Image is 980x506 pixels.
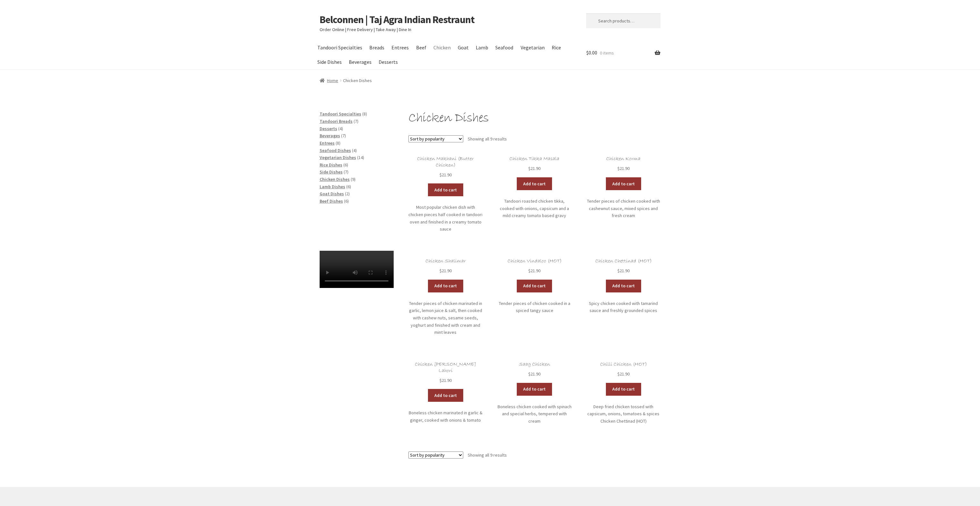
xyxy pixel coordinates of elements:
[320,169,343,175] a: Side Dishes
[528,371,531,377] span: $
[468,134,507,144] p: Showing all 9 results
[617,371,630,377] bdi: 21.90
[408,156,482,178] a: Chicken Makhani (Butter Chicken) $21.90
[528,165,531,171] span: $
[455,40,472,55] a: Goat
[586,13,660,28] input: Search products…
[346,55,375,69] a: Beverages
[355,118,357,124] span: 7
[320,26,572,33] p: Order Online | Free Delivery | Take Away | Dine In
[428,389,463,402] a: Add to cart: “Chicken Curry Lahori”
[586,361,660,378] a: Chilli Chicken (HOT) $21.90
[320,191,344,197] a: Goat Dishes
[428,280,463,292] a: Add to cart: “Chicken Shalimar”
[586,49,597,56] span: 0.00
[586,156,660,162] h2: Chicken Korma
[600,50,614,56] span: 0 items
[320,126,337,131] a: Desserts
[498,156,572,162] h2: Chicken Tikka Masala
[498,258,572,274] a: Chicken Vindaloo (HOT) $21.90
[314,55,345,69] a: Side Dishes
[586,49,589,56] span: $
[408,451,463,459] select: Shop order
[440,377,452,383] bdi: 21.90
[314,40,365,55] a: Tandoori Specialties
[320,40,572,69] nav: Primary Navigation
[408,135,463,142] select: Shop order
[528,371,540,377] bdi: 21.90
[498,403,572,425] p: Boneless chicken cooked with spinach and special herbs, tempered with cream
[586,258,660,274] a: Chicken Chettinad (HOT) $21.90
[320,118,353,124] span: Tandoori Breads
[498,300,572,314] p: Tender pieces of chicken cooked in a spiced tangy sauce
[428,183,463,196] a: Add to cart: “Chicken Makhani (Butter Chicken)”
[617,268,630,274] bdi: 21.90
[358,155,363,160] span: 14
[352,176,354,182] span: 9
[408,361,482,384] a: Chicken [PERSON_NAME] Lahori $21.90
[320,77,661,84] nav: breadcrumbs
[345,198,348,204] span: 6
[549,40,564,55] a: Rice
[440,377,442,383] span: $
[528,165,540,171] bdi: 21.90
[498,361,572,367] h2: Saag Chicken
[430,40,454,55] a: Chicken
[498,198,572,219] p: Tandoori roasted chicken tikka, cooked with onions, capsicum and a mild creamy tomato based gravy
[517,280,552,292] a: Add to cart: “Chicken Vindaloo (HOT)”
[320,78,339,83] a: Home
[492,40,516,55] a: Seafood
[498,258,572,264] h2: Chicken Vindaloo (HOT)
[320,198,343,204] a: Beef Dishes
[320,155,356,160] a: Vegetarian Dishes
[348,184,350,190] span: 6
[339,126,342,131] span: 4
[320,176,350,182] a: Chicken Dishes
[617,268,620,274] span: $
[586,403,660,425] p: Deep fried chicken tossed with capsicum, onions, tomatoes & spices Chicken Chettinad (HOT)
[413,40,429,55] a: Beef
[346,191,348,197] span: 2
[320,140,335,146] a: Entrees
[586,198,660,219] p: Tender pieces of chicken cooked with cashewnut sauce, mixed spices and fresh cream
[408,409,482,424] p: Boneless chicken marinated in garlic & ginger, cooked with onions & tomato
[376,55,401,69] a: Desserts
[517,40,548,55] a: Vegetarian
[408,110,660,127] h1: Chicken Dishes
[440,268,452,274] bdi: 21.90
[408,361,482,374] h2: Chicken [PERSON_NAME] Lahori
[617,165,630,171] bdi: 21.90
[364,111,366,117] span: 8
[320,148,351,153] span: Seafood Dishes
[353,148,356,153] span: 4
[338,77,343,84] span: /
[337,140,339,146] span: 8
[320,13,474,26] a: Belconnen | Taj Agra Indian Restraunt
[586,40,660,65] a: $0.00 0 items
[586,300,660,314] p: Spicy chicken cooked with tamarind sauce and freshly grounded spices
[617,371,620,377] span: $
[408,156,482,168] h2: Chicken Makhani (Butter Chicken)
[320,162,342,168] a: Rice Dishes
[389,40,412,55] a: Entrees
[498,156,572,172] a: Chicken Tikka Masala $21.90
[606,383,641,396] a: Add to cart: “Chilli Chicken (HOT)”
[606,280,641,292] a: Add to cart: “Chicken Chettinad (HOT)”
[498,361,572,378] a: Saag Chicken $21.90
[366,40,388,55] a: Breads
[468,450,507,460] p: Showing all 9 results
[408,300,482,336] p: Tender pieces of chicken marinated in garlic, lemon juice & salt, then cooked with cashew nuts, s...
[517,383,552,396] a: Add to cart: “Saag Chicken”
[345,169,347,175] span: 7
[320,111,361,117] a: Tandoori Specialties
[617,165,620,171] span: $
